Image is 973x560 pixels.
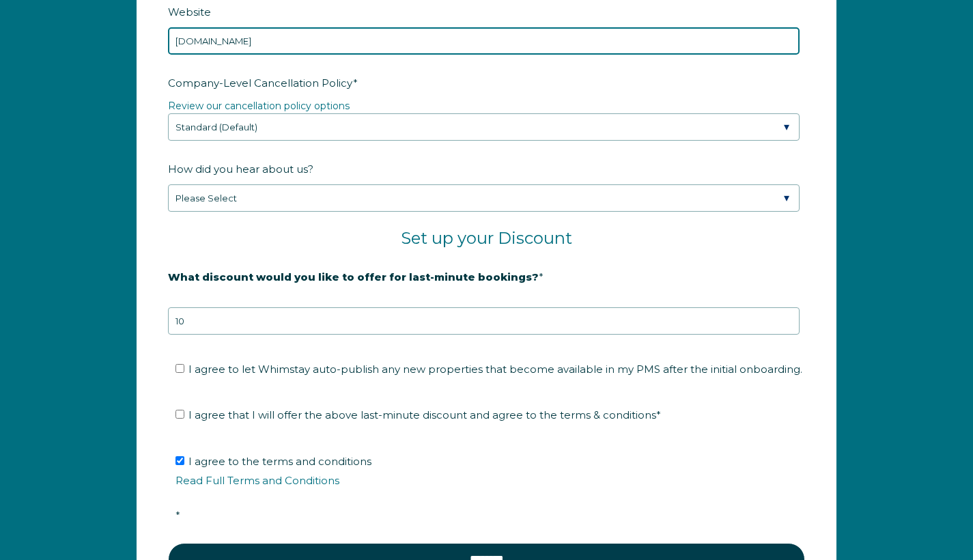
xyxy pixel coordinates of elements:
[175,456,184,465] input: I agree to the terms and conditionsRead Full Terms and Conditions*
[188,363,802,376] span: I agree to let Whimstay auto-publish any new properties that become available in my PMS after the...
[188,408,661,421] span: I agree that I will offer the above last-minute discount and agree to the terms & conditions
[175,410,184,419] input: I agree that I will offer the above last-minute discount and agree to the terms & conditions*
[168,158,313,180] span: How did you hear about us?
[175,455,807,522] span: I agree to the terms and conditions
[401,228,572,248] span: Set up your Discount
[168,100,350,112] a: Review our cancellation policy options
[168,294,382,306] strong: 20% is recommended, minimum of 10%
[175,474,339,487] a: Read Full Terms and Conditions
[175,364,184,373] input: I agree to let Whimstay auto-publish any new properties that become available in my PMS after the...
[168,1,211,23] span: Website
[168,72,353,94] span: Company-Level Cancellation Policy
[168,270,539,283] strong: What discount would you like to offer for last-minute bookings?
